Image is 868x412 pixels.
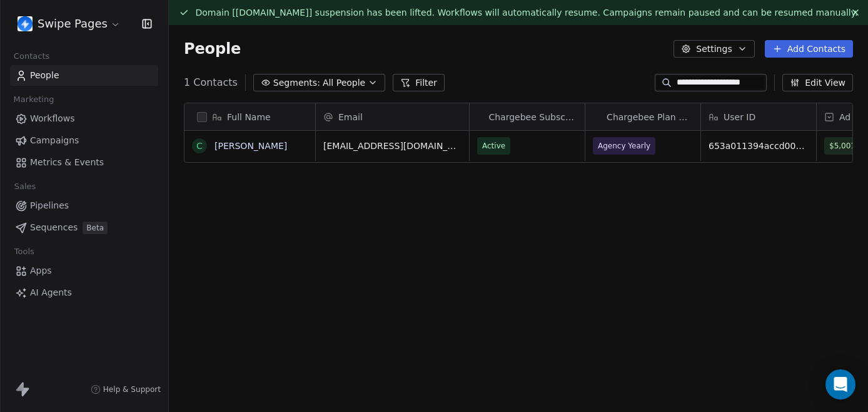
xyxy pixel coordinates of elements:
[30,264,52,277] span: Apps
[184,75,238,90] span: 1 Contacts
[10,282,158,303] a: AI Agents
[8,47,55,66] span: Contacts
[316,103,469,130] div: Email
[91,384,161,394] a: Help & Support
[10,108,158,129] a: Workflows
[825,369,855,399] div: Open Intercom Messenger
[184,103,315,130] div: Full Name
[338,111,363,123] span: Email
[9,242,39,261] span: Tools
[585,103,700,130] div: ChargebeeChargebee Plan Name
[10,195,158,216] a: Pipelines
[765,40,853,58] button: Add Contacts
[184,39,241,58] span: People
[10,130,158,151] a: Campaigns
[470,103,585,130] div: ChargebeeChargebee Subscription Status
[196,140,203,153] div: C
[323,140,462,152] span: [EMAIL_ADDRESS][DOMAIN_NAME]
[30,286,72,299] span: AI Agents
[30,134,79,147] span: Campaigns
[10,260,158,281] a: Apps
[18,16,33,31] img: user_01J93QE9VH11XXZQZDP4TWZEES.jpg
[15,13,123,34] button: Swipe Pages
[393,74,445,91] button: Filter
[30,112,75,125] span: Workflows
[8,90,59,109] span: Marketing
[214,141,287,151] a: [PERSON_NAME]
[488,111,577,123] span: Chargebee Subscription Status
[607,111,693,123] span: Chargebee Plan Name
[273,76,320,90] span: Segments:
[10,217,158,238] a: SequencesBeta
[9,177,41,196] span: Sales
[30,156,104,169] span: Metrics & Events
[30,221,78,234] span: Sequences
[724,111,755,123] span: User ID
[10,152,158,173] a: Metrics & Events
[709,140,809,152] span: 653a011394accd00119e180c
[103,384,161,394] span: Help & Support
[323,76,365,90] span: All People
[482,140,505,152] span: Active
[674,40,754,58] button: Settings
[598,140,650,152] span: Agency Yearly
[195,8,857,18] span: Domain [[DOMAIN_NAME]] suspension has been lifted. Workflows will automatically resume. Campaigns...
[701,103,816,130] div: User ID
[10,65,158,86] a: People
[30,69,59,82] span: People
[227,111,271,123] span: Full Name
[782,74,853,91] button: Edit View
[83,222,108,234] span: Beta
[30,199,69,212] span: Pipelines
[38,16,108,32] span: Swipe Pages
